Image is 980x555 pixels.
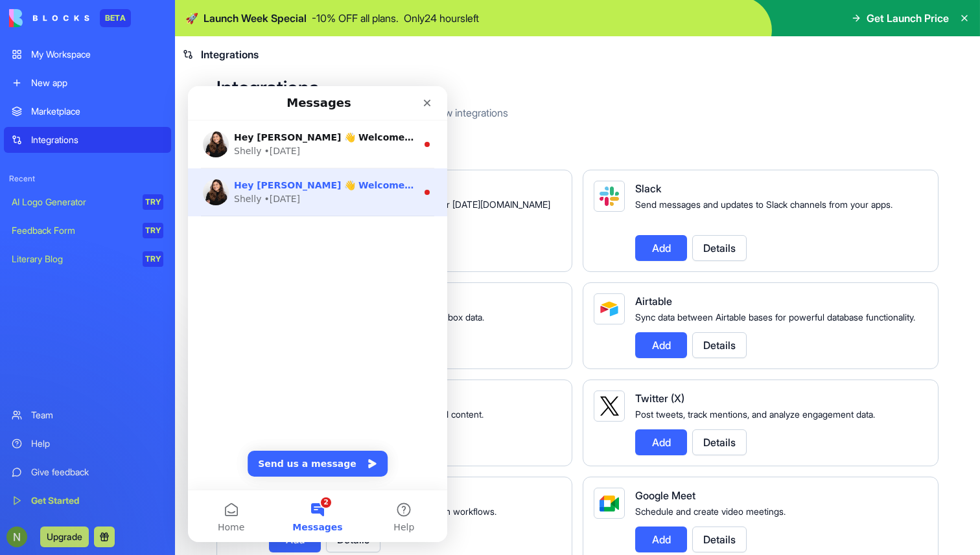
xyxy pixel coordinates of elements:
[635,295,672,308] span: Airtable
[4,402,171,428] a: Team
[216,105,939,120] p: Manage your connected services and discover new integrations
[692,429,747,455] button: Details
[4,218,171,244] a: Feedback FormTRY
[4,189,171,215] a: AI Logo GeneratorTRY
[76,106,112,120] div: • [DATE]
[201,47,259,62] span: Integrations
[4,41,171,67] a: My Workspace
[31,105,163,118] div: Marketplace
[867,10,949,26] span: Get Launch Price
[4,459,171,485] a: Give feedback
[4,70,171,96] a: New app
[692,527,747,552] button: Details
[635,235,687,261] button: Add
[12,253,134,266] div: Literary Blog
[185,10,198,26] span: 🚀
[216,141,939,159] h4: Integrations
[635,392,684,405] span: Twitter (X)
[31,76,163,89] div: New app
[635,489,695,502] span: Google Meet
[76,58,112,72] div: • [DATE]
[46,94,465,104] span: Hey [PERSON_NAME] 👋 Welcome to Blocks 🙌 I'm here if you have any questions!
[46,58,73,72] div: Shelly
[635,199,892,210] span: Send messages and updates to Slack channels from your apps.
[4,174,171,184] span: Recent
[86,404,172,456] button: Messages
[404,10,479,26] p: Only 24 hours left
[692,332,747,358] button: Details
[100,9,131,27] div: BETA
[4,246,171,272] a: Literary BlogTRY
[31,437,163,450] div: Help
[12,196,134,209] div: AI Logo Generator
[104,436,154,446] span: Messages
[4,127,171,153] a: Integrations
[143,251,163,267] div: TRY
[31,133,163,146] div: Integrations
[9,9,131,27] a: BETA
[216,76,939,100] h2: Integrations
[31,48,163,61] div: My Workspace
[173,404,259,456] button: Help
[204,10,307,26] span: Launch Week Special
[12,224,134,237] div: Feedback Form
[9,9,89,27] img: logo
[4,431,171,457] a: Help
[143,194,163,210] div: TRY
[188,86,447,542] iframe: Intercom live chat
[31,494,163,507] div: Get Started
[635,311,915,323] span: Sync data between Airtable bases for powerful database functionality.
[31,466,163,479] div: Give feedback
[635,506,786,517] span: Schedule and create video meetings.
[4,488,171,514] a: Get Started
[692,235,747,261] button: Details
[31,409,163,422] div: Team
[635,332,687,358] button: Add
[15,93,41,119] img: Profile image for Shelly
[312,10,399,26] p: - 10 % OFF all plans.
[143,223,163,238] div: TRY
[30,436,56,446] span: Home
[635,527,687,552] button: Add
[60,365,200,391] button: Send us a message
[40,530,89,543] a: Upgrade
[205,436,226,446] span: Help
[4,98,171,124] a: Marketplace
[635,182,661,195] span: Slack
[635,429,687,455] button: Add
[46,106,73,120] div: Shelly
[46,46,465,56] span: Hey [PERSON_NAME] 👋 Welcome to Blocks 🙌 I'm here if you have any questions!
[6,527,27,547] img: ACg8ocJd-aovskpaOrMdWdnssmdGc9aDTLMfbDe5E_qUIAhqS8vtWA=s96-c
[635,409,875,420] span: Post tweets, track mentions, and analyze engagement data.
[40,527,89,547] button: Upgrade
